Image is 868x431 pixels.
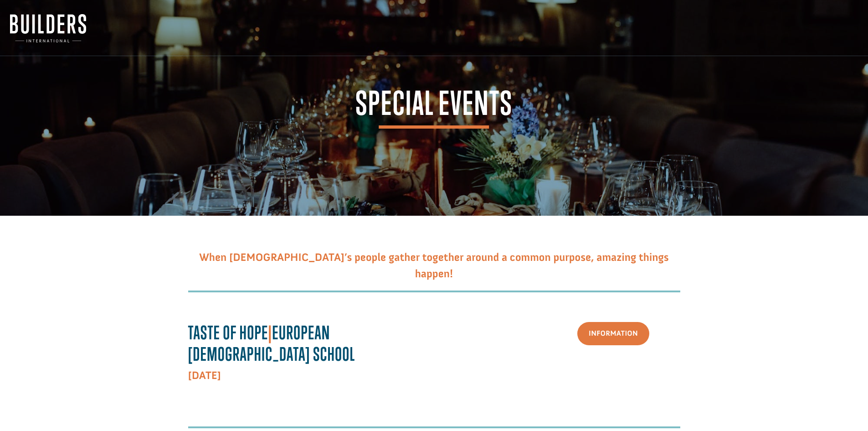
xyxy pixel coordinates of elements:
[10,14,86,42] img: Builders International
[577,322,649,345] a: Information
[268,322,272,343] span: |
[355,87,513,129] span: Special Events
[188,369,221,382] strong: [DATE]
[199,251,669,280] span: When [DEMOGRAPHIC_DATA]’s people gather together around a common purpose, amazing things happen!
[188,322,355,365] strong: Taste Of Hope European [DEMOGRAPHIC_DATA] School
